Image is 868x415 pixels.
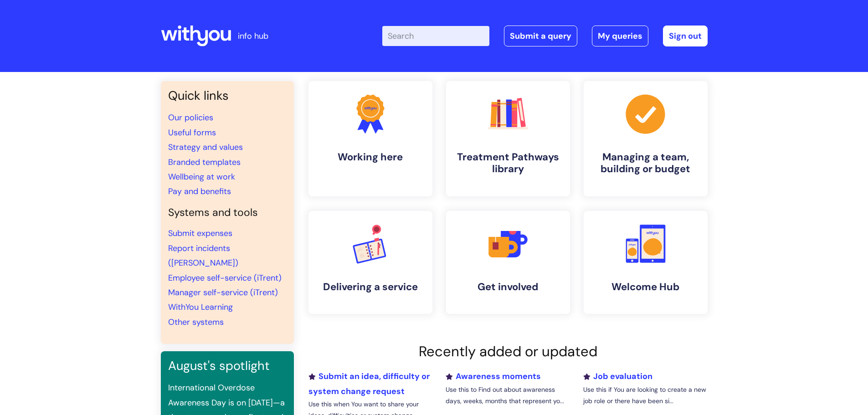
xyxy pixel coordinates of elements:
[382,26,708,46] div: | -
[168,171,235,182] a: Wellbeing at work
[446,371,541,382] a: Awareness moments
[584,81,708,196] a: Managing a team, building or budget
[168,287,278,298] a: Manager self-service (iTrent)
[584,211,708,314] a: Welcome Hub
[168,302,233,313] a: WithYou Learning
[168,88,287,103] h3: Quick links
[308,211,432,314] a: Delivering a service
[168,186,231,197] a: Pay and benefits
[168,112,213,123] a: Our policies
[446,384,570,407] p: Use this to Find out about awareness days, weeks, months that represent yo...
[446,211,570,314] a: Get involved
[168,127,216,138] a: Useful forms
[168,157,241,168] a: Branded templates
[168,228,232,239] a: Submit expenses
[583,384,707,407] p: Use this if You are looking to create a new job role or there have been si...
[382,26,489,46] input: Search
[316,151,425,163] h4: Working here
[453,151,563,175] h4: Treatment Pathways library
[308,343,708,360] h2: Recently added or updated
[504,26,577,46] a: Submit a query
[168,142,243,153] a: Strategy and values
[316,281,425,293] h4: Delivering a service
[308,81,432,196] a: Working here
[663,26,708,46] a: Sign out
[168,272,282,283] a: Employee self-service (iTrent)
[583,371,652,382] a: Job evaluation
[446,81,570,196] a: Treatment Pathways library
[168,243,238,268] a: Report incidents ([PERSON_NAME])
[168,359,287,373] h3: August's spotlight
[168,317,224,328] a: Other systems
[592,26,648,46] a: My queries
[308,371,430,396] a: Submit an idea, difficulty or system change request
[238,29,268,43] p: info hub
[168,206,287,219] h4: Systems and tools
[453,281,563,293] h4: Get involved
[591,151,700,175] h4: Managing a team, building or budget
[591,281,700,293] h4: Welcome Hub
